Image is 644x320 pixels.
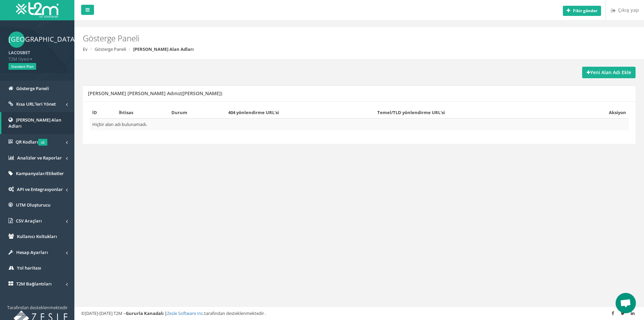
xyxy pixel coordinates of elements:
font: İD [92,109,97,115]
button: Fikir gönder [563,6,601,16]
font: Kısa URL'leri Yönet [16,101,56,107]
font: Çıkış yap [618,7,639,13]
font: QR Kodları [16,139,38,145]
font: Yeni Alan Adı Ekle [590,69,631,76]
a: Zesle Software Inc. [167,310,204,316]
font: CSV Araçları [16,218,42,224]
font: Hiçbir alan adı bulunamadı. [92,121,147,127]
a: Ev [83,46,88,52]
font: Tarafından desteklenmektedir [7,304,68,311]
font: Aksiyon [609,109,626,115]
font: T2M Bağlantıları [16,281,52,287]
font: [PERSON_NAME] [PERSON_NAME] Adınız([PERSON_NAME]) [88,90,222,97]
font: Kampanyalar/Etiketler [16,170,64,176]
font: Analizler ve Raporlar [17,155,62,161]
div: Open chat [616,293,636,313]
font: UTM Oluşturucu [16,202,50,208]
font: Durum [171,109,187,115]
font: İhtisas [119,109,134,115]
font: Hesap Ayarları [16,249,48,255]
font: Gösterge Paneli [83,33,139,44]
font: LACOSBET [8,49,30,56]
font: ©[DATE]-[DATE] T2M – [81,310,126,316]
font: [PERSON_NAME] Alan Adları [8,117,61,129]
font: [PERSON_NAME] Alan Adları [133,46,194,52]
font: Gururla Kanadalı | [126,310,167,316]
a: LACOSBET T2M Üyesi [8,48,66,62]
font: [GEOGRAPHIC_DATA] [8,35,77,44]
font: v2 [41,140,45,145]
font: 404 yönlendirme URL'si [228,109,279,115]
font: Gösterge Paneli [16,85,49,91]
font: tarafından desteklenmektedir . [204,310,266,316]
a: Gösterge Paneli [95,46,126,52]
font: API ve Entegrasyonlar [17,186,63,192]
font: Fikir gönder [573,8,597,14]
font: Yol haritası [17,265,41,271]
a: Yeni Alan Adı Ekle [582,67,636,78]
font: T2M Üyesi [8,56,29,62]
font: Kullanıcı Koltukları [17,233,57,239]
img: T2M [16,2,58,18]
font: Standart Plan [11,64,33,69]
font: Temel/TLD yönlendirme URL'si [377,109,445,115]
